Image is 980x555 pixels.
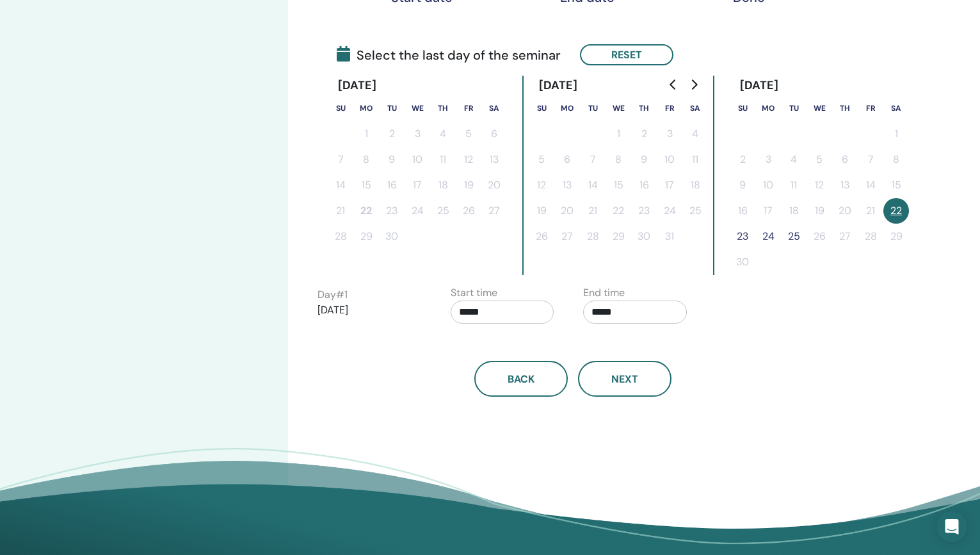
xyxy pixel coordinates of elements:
button: 28 [858,224,883,249]
button: 9 [730,172,755,198]
button: 11 [430,147,456,172]
button: 29 [606,224,631,249]
button: 1 [353,121,379,147]
button: 13 [832,172,858,198]
button: 18 [781,198,807,224]
th: Monday [755,95,781,121]
th: Saturday [883,95,909,121]
button: 21 [580,198,606,224]
button: 27 [481,198,507,224]
button: 23 [730,224,755,249]
button: 13 [554,172,580,198]
th: Friday [858,95,883,121]
button: 11 [781,172,807,198]
th: Monday [353,95,379,121]
button: 15 [606,172,631,198]
button: 20 [832,198,858,224]
button: 20 [554,198,580,224]
button: 5 [807,147,832,172]
div: Open Intercom Messenger [936,511,967,542]
span: Next [611,372,638,386]
button: Go to next month [684,72,704,97]
button: 6 [554,147,580,172]
th: Tuesday [379,95,405,121]
button: 4 [430,121,456,147]
th: Friday [456,95,481,121]
button: 29 [353,224,379,249]
button: 6 [481,121,507,147]
button: 19 [529,198,554,224]
button: Next [578,361,671,397]
button: 15 [353,172,379,198]
button: 7 [858,147,883,172]
button: 5 [529,147,554,172]
button: 14 [580,172,606,198]
button: 8 [883,147,909,172]
button: 12 [529,172,554,198]
button: 26 [456,198,481,224]
button: 31 [657,224,682,249]
button: 23 [379,198,405,224]
button: 30 [730,249,755,275]
th: Sunday [328,95,353,121]
button: 19 [456,172,481,198]
button: 21 [328,198,353,224]
button: 3 [657,121,682,147]
button: 18 [682,172,708,198]
button: 14 [858,172,883,198]
th: Saturday [481,95,507,121]
button: 6 [832,147,858,172]
div: [DATE] [529,76,588,95]
button: 25 [781,224,807,249]
th: Sunday [730,95,755,121]
button: 12 [456,147,481,172]
button: 28 [580,224,606,249]
button: 26 [807,224,832,249]
button: 4 [682,121,708,147]
button: 18 [430,172,456,198]
button: Go to previous month [663,72,684,97]
div: [DATE] [328,76,387,95]
button: 3 [755,147,781,172]
label: Start time [451,285,497,301]
th: Friday [657,95,682,121]
button: 10 [657,147,682,172]
button: 16 [379,172,405,198]
button: 2 [379,121,405,147]
th: Tuesday [580,95,606,121]
button: 2 [631,121,657,147]
button: 28 [328,224,353,249]
button: 11 [682,147,708,172]
button: 7 [580,147,606,172]
button: 8 [606,147,631,172]
button: Back [474,361,568,397]
button: 20 [481,172,507,198]
button: 27 [832,224,858,249]
button: 14 [328,172,353,198]
button: 1 [883,121,909,147]
button: 16 [631,172,657,198]
button: 9 [631,147,657,172]
th: Wednesday [606,95,631,121]
button: 15 [883,172,909,198]
button: 21 [858,198,883,224]
button: 8 [353,147,379,172]
button: 4 [781,147,807,172]
button: 17 [405,172,430,198]
label: Day # 1 [317,287,348,302]
button: 19 [807,198,832,224]
button: 9 [379,147,405,172]
button: Reset [580,44,673,65]
span: Back [508,372,534,386]
button: 1 [606,121,631,147]
span: Select the last day of the seminar [337,46,561,65]
button: 22 [353,198,379,224]
th: Wednesday [405,95,430,121]
th: Thursday [631,95,657,121]
button: 25 [682,198,708,224]
button: 2 [730,147,755,172]
button: 10 [405,147,430,172]
button: 27 [554,224,580,249]
button: 22 [883,198,909,224]
button: 24 [755,224,781,249]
